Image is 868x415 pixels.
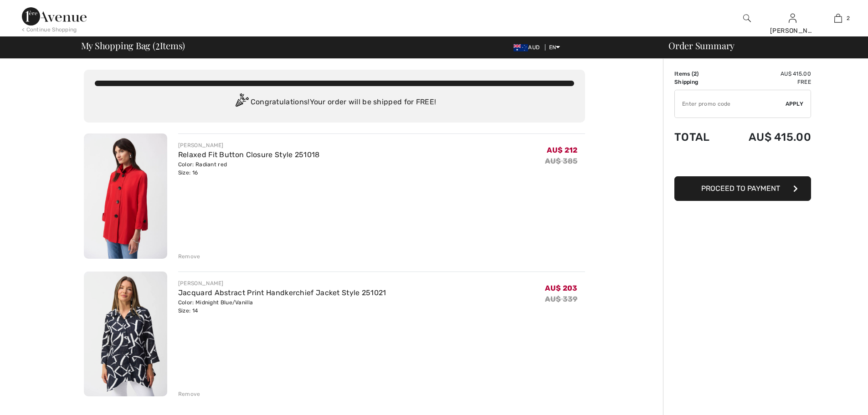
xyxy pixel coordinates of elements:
[674,70,724,78] td: Items ( )
[816,13,860,24] a: 2
[178,150,320,159] a: Relaxed Fit Button Closure Style 251018
[743,13,751,24] img: search the website
[675,90,786,118] input: Promo code
[674,122,724,153] td: Total
[514,44,528,51] img: Australian Dollar
[514,44,543,51] span: AUD
[724,122,811,153] td: AU$ 415.00
[674,176,811,201] button: Proceed to Payment
[724,70,811,78] td: AU$ 415.00
[178,279,386,287] div: [PERSON_NAME]
[657,41,863,50] div: Order Summary
[22,7,87,26] img: 1ère Avenue
[178,252,200,261] div: Remove
[178,288,386,297] a: Jacquard Abstract Print Handkerchief Jacket Style 251021
[724,78,811,86] td: Free
[155,39,160,51] span: 2
[84,133,167,259] img: Relaxed Fit Button Closure Style 251018
[232,93,251,112] img: Congratulation2.svg
[81,41,185,50] span: My Shopping Bag ( Items)
[178,160,320,177] div: Color: Radiant red Size: 16
[693,71,697,77] span: 2
[545,295,577,303] s: AU$ 339
[674,153,811,173] iframe: PayPal
[847,14,850,22] span: 2
[178,141,320,149] div: [PERSON_NAME]
[834,13,842,24] img: My Bag
[770,26,815,36] div: [PERSON_NAME]
[674,78,724,86] td: Shipping
[547,146,577,154] span: AU$ 212
[789,13,796,24] img: My Info
[549,44,560,51] span: EN
[789,14,796,22] a: Sign In
[84,272,167,397] img: Jacquard Abstract Print Handkerchief Jacket Style 251021
[786,100,804,108] span: Apply
[95,93,574,112] div: Congratulations! Your order will be shipped for FREE!
[545,284,577,292] span: AU$ 203
[22,26,77,34] div: < Continue Shopping
[701,184,780,193] span: Proceed to Payment
[545,157,577,165] s: AU$ 385
[178,390,200,398] div: Remove
[178,298,386,315] div: Color: Midnight Blue/Vanilla Size: 14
